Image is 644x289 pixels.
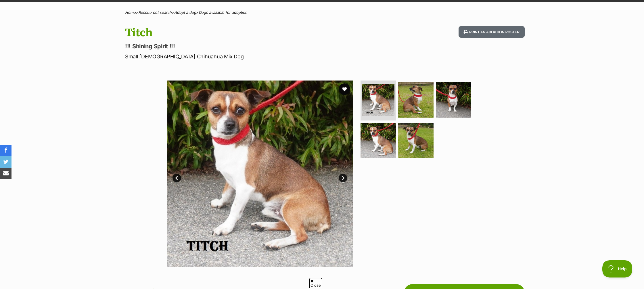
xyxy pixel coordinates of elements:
img: Photo of Titch [398,123,434,158]
img: Photo of Titch [361,123,396,158]
img: Photo of Titch [362,84,394,116]
p: !!! Shining Spirit !!! [125,42,368,50]
img: Photo of Titch [436,82,471,118]
iframe: Help Scout Beacon - Open [602,260,632,277]
img: Photo of Titch [398,82,434,118]
span: Close [309,278,322,288]
button: Print an adoption poster [459,26,525,38]
a: Next [339,174,347,182]
a: Adopt a dog [174,10,196,15]
div: > > > [111,10,533,15]
h1: Titch [125,26,368,39]
a: Home [125,10,136,15]
p: Small [DEMOGRAPHIC_DATA] Chihuahua Mix Dog [125,53,368,60]
a: Rescue pet search [138,10,172,15]
a: Prev [172,174,181,182]
button: favourite [339,83,350,95]
img: Photo of Titch [167,81,353,267]
a: Dogs available for adoption [199,10,247,15]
